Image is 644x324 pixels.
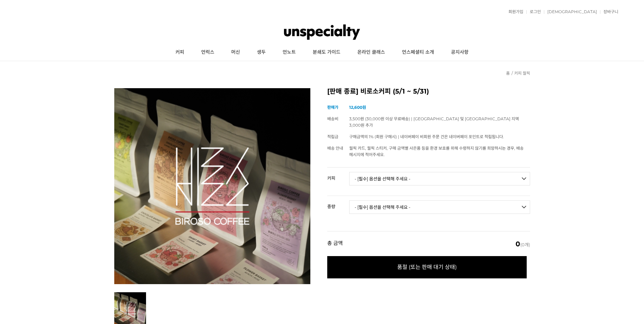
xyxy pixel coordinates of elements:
[349,146,524,157] span: 월픽 카드, 월픽 스티커, 구매 금액별 사은품 등을 환경 보호를 위해 수령하지 않기를 희망하시는 경우, 배송 메시지에 적어주세요.
[443,44,477,61] a: 공지사항
[349,105,366,110] strong: 12,600원
[167,44,193,61] a: 커피
[327,256,527,278] span: 품절 (또는 판매 대기 상태)
[506,71,510,76] a: 홈
[248,44,274,61] a: 생두
[393,44,443,61] a: 언스페셜티 소개
[327,146,343,151] span: 배송 안내
[327,88,530,95] h2: [판매 종료] 비로소커피 (5/1 ~ 5/31)
[505,10,523,14] a: 회원가입
[327,134,338,139] span: 적립금
[327,196,349,211] th: 중량
[516,240,520,248] em: 0
[327,116,338,121] span: 배송비
[274,44,304,61] a: 언노트
[544,10,597,14] a: [DEMOGRAPHIC_DATA]
[514,71,530,76] a: 커피 월픽
[349,44,393,61] a: 온라인 클래스
[223,44,248,61] a: 머신
[600,10,618,14] a: 장바구니
[327,105,338,110] span: 판매가
[349,116,519,128] span: 3,500원 (30,000원 이상 무료배송) | [GEOGRAPHIC_DATA] 및 [GEOGRAPHIC_DATA] 지역 3,000원 추가
[284,22,360,42] img: 언스페셜티 몰
[193,44,223,61] a: 언럭스
[526,10,541,14] a: 로그인
[114,88,310,284] img: 5월 커피 월픽 비로소커피
[349,134,504,139] span: 구매금액의 1% (회원 구매시) | 네이버페이 비회원 주문 건은 네이버페이 포인트로 적립됩니다.
[304,44,349,61] a: 분쇄도 가이드
[516,241,530,247] span: (0개)
[327,168,349,183] th: 커피
[327,241,343,247] strong: 총 금액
